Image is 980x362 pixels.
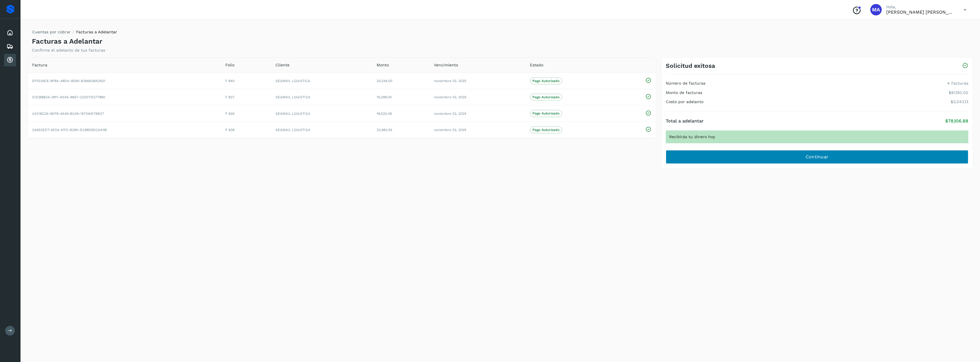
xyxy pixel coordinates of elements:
span: Continuar [806,154,829,160]
span: noviembre 02, 2025 [434,128,466,132]
td: EF1D39CE-8F8A-48DA-9E80-B366628AD621 [28,73,221,89]
div: Embarques [4,40,16,53]
span: 19,398.00 [377,95,392,99]
h4: Monto de facturas [666,90,702,95]
td: D3CB8B24-2811-4DA5-86E1-C22D7D277880 [28,89,221,105]
p: $78,106.88 [945,118,968,124]
nav: breadcrumb [32,29,117,37]
span: 22,982.92 [377,128,392,132]
span: Monto [377,62,389,68]
span: noviembre 02, 2025 [434,79,466,83]
span: Folio [225,62,234,68]
td: A2218C29-9DF8-4A49-BC49-1EF26417BB27 [28,105,221,122]
h4: Número de facturas [666,81,705,86]
td: F 838 [221,122,271,138]
h3: Solicitud exitosa [666,62,715,69]
td: 2A652ED7-4E54-41F2-B280-DC88D9DCAA0B [28,122,221,138]
p: Pago Autorizado [532,111,560,115]
td: F 839 [221,105,271,122]
p: 4 Facturas [947,81,968,86]
td: SEGMAIL LOGISTICA [271,89,372,105]
p: Hola, [886,5,955,9]
td: SEGMAIL LOGISTICA [271,105,372,122]
h4: Facturas a Adelantar [32,37,102,46]
div: Cuentas por cobrar [4,54,16,66]
td: F 837 [221,89,271,105]
p: Pago Autorizado [532,128,560,132]
p: Pago Autorizado [532,95,560,99]
span: noviembre 02, 2025 [434,95,466,99]
span: noviembre 02, 2025 [434,112,466,116]
div: Recibirás tu dinero hoy [666,130,968,143]
span: Cliente [275,62,289,68]
span: 18,525.08 [377,112,392,116]
p: Marco Antonio Ortiz Jurado [886,9,955,15]
a: Cuentas por cobrar [32,30,71,34]
button: Continuar [666,150,968,164]
p: Confirma el adelanto de tus facturas [32,48,105,53]
h4: Total a adelantar [666,118,704,124]
p: Pago Autorizado [532,79,560,83]
span: Estado [530,62,543,68]
span: Factura [32,62,47,68]
p: $3,043.13 [951,99,968,104]
td: SEGMAIL LOGISTICA [271,73,372,89]
td: F 840 [221,73,271,89]
span: Facturas a Adelantar [76,30,117,34]
span: Vencimiento [434,62,458,68]
p: $81,150.00 [949,90,968,95]
h4: Costo por adelanto [666,99,703,104]
div: Inicio [4,26,16,39]
span: 20,244.00 [377,79,392,83]
td: SEGMAIL LOGISTICA [271,122,372,138]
